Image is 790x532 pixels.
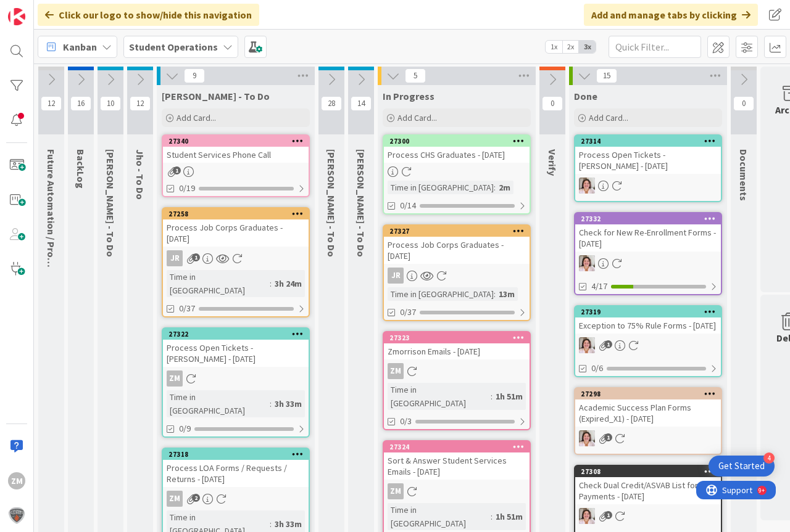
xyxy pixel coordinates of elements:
span: In Progress [383,90,434,102]
div: 27308 [575,466,721,477]
span: 3x [579,41,596,53]
img: EW [579,430,595,446]
div: 27318 [168,450,309,459]
span: 2x [562,41,579,53]
div: 27298Academic Success Plan Forms (Expired_X1) - [DATE] [575,388,721,427]
div: 27298 [581,390,721,398]
div: Time in [GEOGRAPHIC_DATA] [167,270,270,297]
span: Documents [738,149,750,201]
div: 1h 51m [493,390,526,403]
div: 27340 [163,136,309,147]
span: Add Card... [177,112,216,123]
span: 12 [41,96,62,111]
span: : [494,287,496,301]
span: 0/37 [400,306,416,319]
div: ZM [384,363,530,379]
div: 27327 [384,226,530,237]
div: 3h 33m [272,517,305,531]
div: Click our logo to show/hide this navigation [38,4,259,26]
img: EW [579,255,595,271]
span: 0 [542,96,563,111]
span: : [494,181,496,194]
span: Eric - To Do [325,149,338,257]
div: ZM [167,370,183,387]
div: Sort & Answer Student Services Emails - [DATE] [384,452,530,480]
div: 27332Check for New Re-Enrollment Forms - [DATE] [575,213,721,252]
div: Time in [GEOGRAPHIC_DATA] [167,390,270,417]
div: 27298 [575,388,721,399]
div: Time in [GEOGRAPHIC_DATA] [388,181,494,194]
div: 27308 [581,467,721,476]
span: 0 [733,96,754,111]
a: 27314Process Open Tickets - [PERSON_NAME] - [DATE]EW [574,134,722,202]
span: 28 [321,96,342,111]
div: 27323 [389,334,530,342]
img: avatar [8,507,25,524]
span: : [491,390,493,403]
div: 27340 [168,137,309,145]
a: 27340Student Services Phone Call0/19 [162,134,310,197]
span: 16 [70,96,91,111]
div: JR [388,268,404,284]
div: JR [167,250,183,266]
div: ZM [163,491,309,507]
div: 9+ [62,5,69,15]
div: 27258 [163,208,309,219]
div: Process LOA Forms / Requests / Returns - [DATE] [163,460,309,487]
div: 27322Process Open Tickets - [PERSON_NAME] - [DATE] [163,329,309,367]
div: 1h 51m [493,510,526,523]
div: Exception to 75% Rule Forms - [DATE] [575,317,721,334]
span: : [270,517,272,531]
div: Process Open Tickets - [PERSON_NAME] - [DATE] [575,147,721,174]
div: Time in [GEOGRAPHIC_DATA] [388,287,494,301]
div: 4 [763,452,775,464]
span: 0/3 [400,415,412,428]
span: 10 [100,96,121,111]
div: 27258 [168,210,309,218]
div: 27314Process Open Tickets - [PERSON_NAME] - [DATE] [575,136,721,174]
div: 27300 [384,136,530,147]
div: ZM [388,483,404,499]
div: 27300 [389,137,530,145]
span: 0/37 [179,302,195,315]
span: Verify [546,149,559,176]
span: 14 [351,96,372,111]
div: 27314 [581,137,721,145]
span: BackLog [75,149,87,189]
span: 1 [173,166,181,174]
span: 4/17 [591,280,607,293]
div: Process Open Tickets - [PERSON_NAME] - [DATE] [163,340,309,367]
div: 3h 24m [272,277,305,290]
img: EW [579,508,595,524]
div: 27327Process Job Corps Graduates - [DATE] [384,226,530,264]
div: JR [384,268,530,284]
span: 0/19 [179,182,195,195]
div: ZM [388,363,404,379]
div: EW [575,430,721,446]
div: EW [575,508,721,524]
div: Open Get Started checklist, remaining modules: 4 [709,456,775,477]
div: Add and manage tabs by clicking [584,4,758,26]
img: Visit kanbanzone.com [8,8,25,25]
div: 27319 [581,308,721,316]
div: Zmorrison Emails - [DATE] [384,343,530,359]
span: Amanda - To Do [355,149,367,257]
a: 27300Process CHS Graduates - [DATE]Time in [GEOGRAPHIC_DATA]:2m0/14 [383,134,531,215]
div: Process Job Corps Graduates - [DATE] [163,219,309,247]
a: 27322Process Open Tickets - [PERSON_NAME] - [DATE]ZMTime in [GEOGRAPHIC_DATA]:3h 33m0/9 [162,327,310,438]
img: EW [579,337,595,353]
div: Time in [GEOGRAPHIC_DATA] [388,383,491,410]
span: : [491,510,493,523]
div: 27332 [581,215,721,223]
a: 27319Exception to 75% Rule Forms - [DATE]EW0/6 [574,305,722,377]
div: Check Dual Credit/ASVAB List for Payments - [DATE] [575,477,721,504]
span: 1 [604,433,612,441]
a: 27298Academic Success Plan Forms (Expired_X1) - [DATE]EW [574,387,722,455]
div: Process Job Corps Graduates - [DATE] [384,237,530,264]
div: 27332 [575,213,721,224]
div: EW [575,178,721,194]
div: JR [163,250,309,266]
div: 27322 [168,330,309,338]
div: 27319Exception to 75% Rule Forms - [DATE] [575,306,721,334]
span: 1 [604,340,612,348]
